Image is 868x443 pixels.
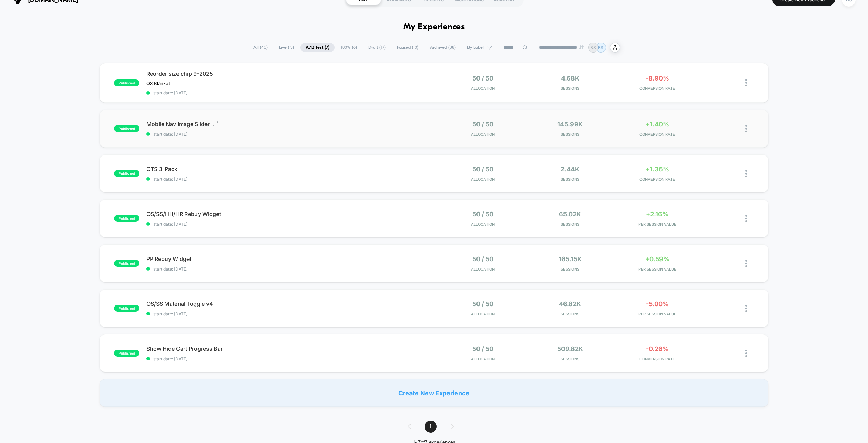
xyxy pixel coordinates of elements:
[472,166,493,173] span: 50 / 50
[745,350,747,357] img: close
[336,43,362,52] span: 100% ( 6 )
[471,312,495,317] span: Allocation
[646,121,669,128] span: +1.40%
[615,86,699,91] span: CONVERSION RATE
[646,345,669,352] span: -0.26%
[561,166,579,173] span: 2.44k
[579,45,584,49] img: end
[146,121,434,128] span: Mobile Nav Image Slider
[146,221,434,227] span: start date: [DATE]
[471,267,495,272] span: Allocation
[146,345,434,352] span: Show Hide Cart Progress Bar
[146,81,170,86] span: OS Blanket
[471,222,495,227] span: Allocation
[528,357,612,361] span: Sessions
[615,222,699,227] span: PER SESSION VALUE
[100,379,768,407] div: Create New Experience
[745,305,747,312] img: close
[745,170,747,177] img: close
[274,43,299,52] span: Live ( 13 )
[646,75,669,82] span: -8.90%
[745,215,747,222] img: close
[745,125,747,132] img: close
[559,210,581,218] span: 65.02k
[646,300,669,308] span: -5.00%
[114,79,139,86] span: published
[559,300,581,308] span: 46.82k
[146,255,434,262] span: PP Rebuy Widget
[403,22,465,32] h1: My Experiences
[146,90,434,95] span: start date: [DATE]
[146,210,434,217] span: OS/SS/HH/HR Rebuy Widget
[615,357,699,361] span: CONVERSION RATE
[528,312,612,317] span: Sessions
[615,177,699,182] span: CONVERSION RATE
[114,260,139,267] span: published
[590,45,596,50] p: BS
[598,45,604,50] p: BS
[745,79,747,86] img: close
[615,132,699,137] span: CONVERSION RATE
[114,215,139,222] span: published
[528,86,612,91] span: Sessions
[471,177,495,182] span: Allocation
[471,86,495,91] span: Allocation
[472,75,493,82] span: 50 / 50
[363,43,391,52] span: Draft ( 17 )
[615,267,699,272] span: PER SESSION VALUE
[248,43,273,52] span: All ( 40 )
[425,421,437,433] span: 1
[467,45,484,50] span: By Label
[471,357,495,361] span: Allocation
[561,75,579,82] span: 4.68k
[557,121,583,128] span: 145.99k
[146,132,434,137] span: start date: [DATE]
[646,210,668,218] span: +2.16%
[645,255,669,263] span: +0.59%
[528,177,612,182] span: Sessions
[528,132,612,137] span: Sessions
[472,121,493,128] span: 50 / 50
[114,170,139,177] span: published
[425,43,461,52] span: Archived ( 38 )
[528,267,612,272] span: Sessions
[559,255,582,263] span: 165.15k
[146,356,434,361] span: start date: [DATE]
[472,345,493,352] span: 50 / 50
[646,166,669,173] span: +1.36%
[146,177,434,182] span: start date: [DATE]
[472,210,493,218] span: 50 / 50
[472,255,493,263] span: 50 / 50
[615,312,699,317] span: PER SESSION VALUE
[114,305,139,312] span: published
[146,311,434,317] span: start date: [DATE]
[146,70,434,77] span: Reorder size chip 9-2025
[557,345,583,352] span: 509.82k
[146,266,434,272] span: start date: [DATE]
[114,125,139,132] span: published
[528,222,612,227] span: Sessions
[300,43,335,52] span: A/B Test ( 7 )
[745,260,747,267] img: close
[392,43,424,52] span: Paused ( 10 )
[471,132,495,137] span: Allocation
[114,350,139,357] span: published
[146,166,434,172] span: CTS 3-Pack
[146,300,434,307] span: OS/SS Material Toggle v4
[472,300,493,308] span: 50 / 50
